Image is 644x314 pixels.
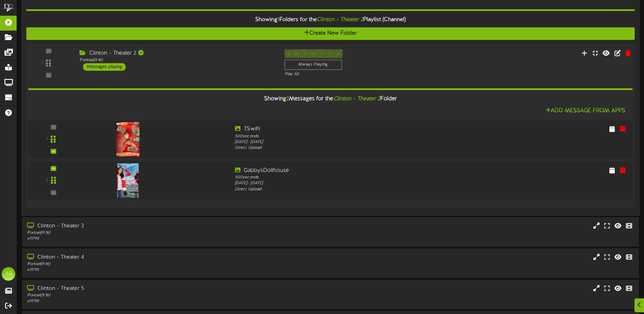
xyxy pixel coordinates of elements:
[235,133,476,139] div: 500 seconds
[83,63,126,71] div: 1 messages playing
[27,267,274,273] div: # 11795
[27,293,274,298] div: Portrait ( 9:16 )
[235,175,476,180] div: 500 seconds
[333,96,381,102] i: Clinton - Theater 2
[284,60,342,70] div: Always Playing
[27,230,274,236] div: Portrait ( 9:16 )
[116,122,140,156] img: ce99cdce-375e-4371-b161-0ec4c8f969de.jpg
[235,167,476,175] div: GabbysDollhouse
[27,254,274,261] div: Clinton - Theater 4
[235,139,476,145] div: [DATE] - [DATE]
[27,222,274,230] div: Clinton - Theater 3
[27,261,274,267] div: Portrait ( 9:16 )
[235,145,476,151] div: Direct Upload
[23,92,638,106] div: Showing Messages for the Folder
[27,285,274,293] div: Clinton - Theater 5
[2,267,15,281] div: AB
[26,27,634,40] button: Create New Folder
[235,180,476,186] div: [DATE] - [DATE]
[21,13,640,27] div: Showing Folders for the Playlist (Channel)
[235,125,476,133] div: TSwift
[79,49,274,57] div: Clinton - Theater 2
[284,71,428,77] div: Play All
[317,17,363,23] i: Clinton - Theater 2
[27,298,274,304] div: # 11796
[79,57,274,63] div: Portrait ( 9:16 )
[544,107,627,115] button: Add Message From Apps
[286,96,289,102] span: 2
[235,187,476,192] div: Direct Upload
[117,163,139,198] img: cebe1d11-932a-4f95-9dc2-045b1c7f89cc.jpg
[277,17,279,23] span: 1
[27,236,274,242] div: # 11794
